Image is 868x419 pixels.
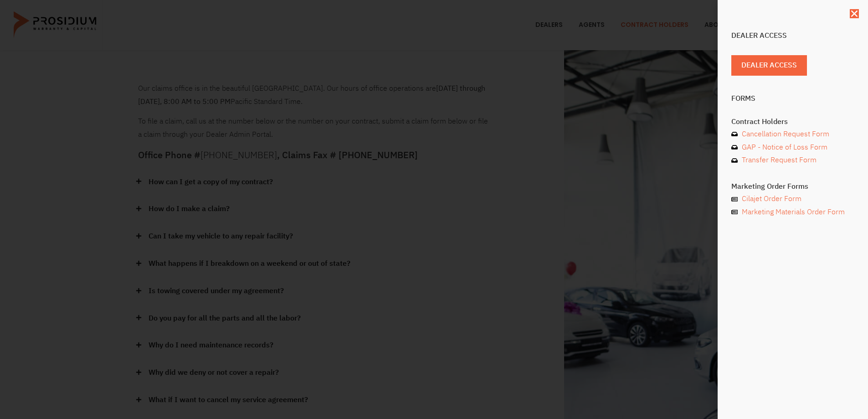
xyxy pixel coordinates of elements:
span: Dealer Access [741,59,797,72]
a: Cilajet Order Form [731,192,854,206]
a: Dealer Access [731,55,807,76]
span: Marketing Materials Order Form [740,206,845,219]
a: Cancellation Request Form [731,128,854,141]
a: Close [850,9,859,18]
a: Marketing Materials Order Form [731,206,854,219]
span: GAP - Notice of Loss Form [740,141,827,154]
h4: Dealer Access [731,32,854,39]
span: Transfer Request Form [740,154,817,167]
h4: Marketing Order Forms [731,183,854,190]
a: GAP - Notice of Loss Form [731,141,854,154]
a: Transfer Request Form [731,154,854,167]
h4: Forms [731,95,854,102]
span: Cancellation Request Form [740,128,829,141]
span: Cilajet Order Form [740,192,801,206]
h4: Contract Holders [731,118,854,125]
